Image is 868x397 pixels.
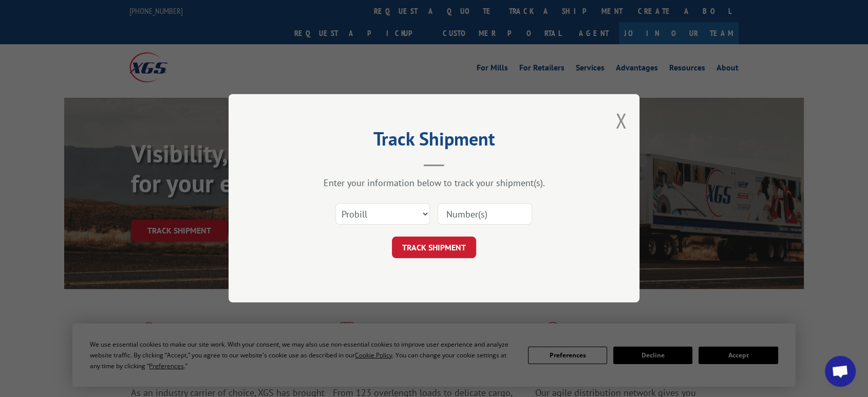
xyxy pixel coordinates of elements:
button: TRACK SHIPMENT [392,237,476,259]
h2: Track Shipment [280,132,588,151]
button: Close modal [615,107,627,134]
input: Number(s) [438,204,532,225]
div: Enter your information below to track your shipment(s). [280,177,588,189]
div: Open chat [825,356,856,387]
